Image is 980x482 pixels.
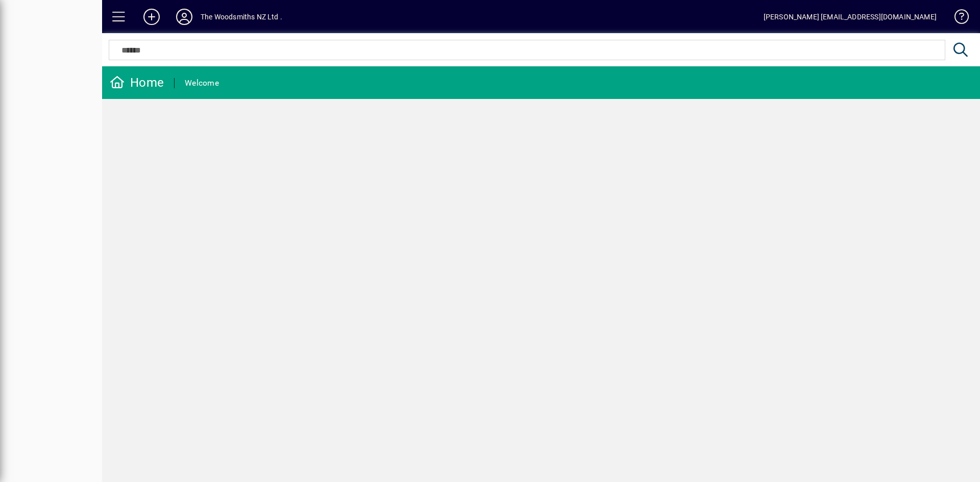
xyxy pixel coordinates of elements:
[764,9,937,25] div: [PERSON_NAME] [EMAIL_ADDRESS][DOMAIN_NAME]
[168,8,201,26] button: Profile
[185,75,219,91] div: Welcome
[110,74,164,91] div: Home
[135,8,168,26] button: Add
[947,2,967,35] a: Knowledge Base
[201,9,282,25] div: The Woodsmiths NZ Ltd .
